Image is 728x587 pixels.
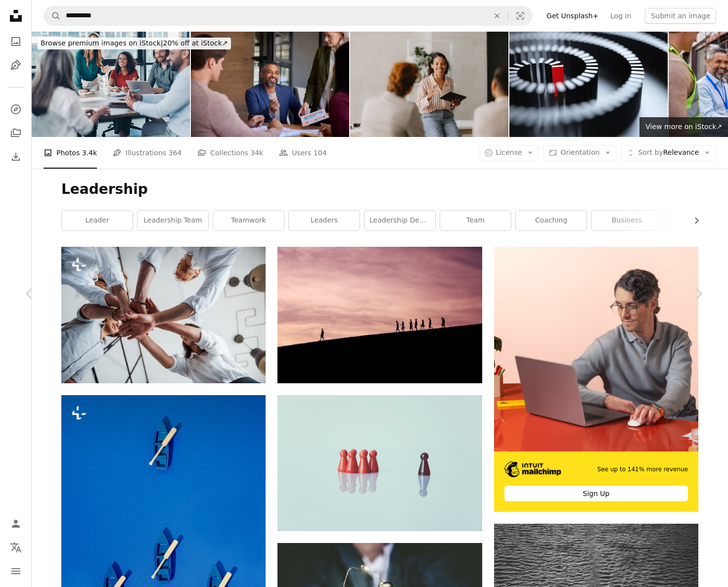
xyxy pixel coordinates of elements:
[61,311,266,319] a: View from below. Successful business people putting their hands together.
[32,32,190,137] img: Young businesswoman talking to the company manager during a meeting
[169,147,182,158] span: 364
[560,148,599,156] span: Orientation
[645,123,722,131] span: View more on iStock ↗
[509,32,668,137] img: Red domino for leadership concept
[639,117,728,137] a: View more on iStock↗
[486,6,508,25] button: Clear
[496,148,522,156] span: License
[504,461,561,477] img: file-1690386555781-336d1949dad1image
[541,8,604,24] a: Get Unsplash+
[6,538,26,557] button: Language
[508,6,532,25] button: Visual search
[277,458,482,467] a: brown game pieces on white surface
[494,247,698,451] img: file-1722962848292-892f2e7827caimage
[62,211,133,230] a: leader
[638,148,663,156] span: Sort by
[279,137,326,169] a: Users 104
[113,137,182,169] a: Illustrations 364
[61,534,266,542] a: a group of small boats floating on top of a blue surface
[543,145,617,161] button: Orientation
[440,211,511,230] a: team
[41,39,228,47] span: 20% off at iStock ↗
[61,247,266,383] img: View from below. Successful business people putting their hands together.
[213,211,284,230] a: teamwork
[6,32,26,51] a: Photos
[6,514,26,534] a: Log in / Sign up
[197,137,263,169] a: Collections 34k
[494,247,698,512] a: See up to 141% more revenueSign Up
[669,246,728,341] a: Next
[277,310,482,319] a: silhouette of people on hill
[364,211,435,230] a: leadership development
[6,561,26,581] button: Menu
[591,211,662,230] a: business
[504,486,688,501] div: Sign Up
[6,123,26,143] a: Collections
[277,247,482,383] img: silhouette of people on hill
[687,211,698,230] button: scroll list to the right
[516,211,587,230] a: coaching
[479,145,540,161] button: License
[6,99,26,119] a: Explore
[41,39,163,47] span: Browse premium images on iStock |
[250,147,263,158] span: 34k
[44,6,533,26] form: Find visuals sitewide
[645,8,716,24] button: Submit an image
[44,6,61,25] button: Search Unsplash
[314,147,327,158] span: 104
[32,32,237,55] a: Browse premium images on iStock|20% off at iStock↗
[191,32,349,137] img: Happy businessman smiling while discussing sales with his team
[621,145,716,161] button: Sort byRelevance
[597,465,688,474] span: See up to 141% more revenue
[277,395,482,531] img: brown game pieces on white surface
[638,148,699,158] span: Relevance
[61,181,698,198] h1: Leadership
[6,55,26,75] a: Illustrations
[350,32,508,137] img: Group Business Meeting at Bright Beige Office
[604,8,637,24] a: Log in
[137,211,208,230] a: leadership team
[289,211,360,230] a: leaders
[6,147,26,167] a: Download History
